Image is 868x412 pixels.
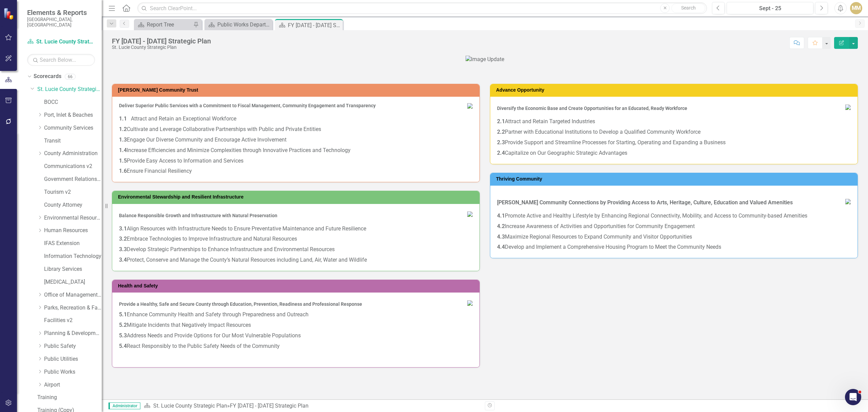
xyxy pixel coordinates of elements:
[119,341,473,352] p: React Responsibly to the Public Safety Needs of the Community
[497,223,505,229] strong: 4.2
[119,124,473,135] p: Cultivate and Leverage Collaborative Partnerships with Public and Private Entities
[44,240,102,247] a: IFAS Extension
[44,111,102,119] a: Port, Inlet & Beaches
[845,199,851,204] img: 7.Thrive.Comm%20small.png
[497,127,851,137] p: Partner with Educational Institutions to Develop a Qualified Community Workforce
[119,255,473,264] p: Protect, Conserve and Manage the County’s Natural Resources including Land, Air, Water and Wildlife
[118,194,476,200] h3: Environmental Stewardship and Resilient Infrastructure
[119,332,127,339] strong: 5.3
[467,103,473,109] img: 4.%20Foster.Comm.Trust%20small.png
[119,213,277,218] span: Balance Responsible Growth and Infrastructure with Natural Preservation
[147,20,192,29] div: Report Tree
[497,106,687,111] span: Diversify the Economic Base and Create Opportunities for an Educated, Ready Workforce
[497,244,505,250] strong: 4.4
[497,148,851,157] p: Capitalize on Our Geographic Strategic Advantages
[119,157,127,164] strong: 1.5
[497,129,505,135] strong: 2.2
[119,236,127,242] strong: 3.2
[496,176,854,182] h3: Thriving Community
[44,227,102,235] a: Human Resources
[119,234,473,244] p: Embrace Technologies to Improve Infrastructure and Natural Resources
[65,74,76,79] div: 66
[497,118,505,125] strong: 2.1
[119,322,127,328] strong: 5.2
[44,317,102,324] a: Facilities v2
[44,330,102,337] a: Planning & Development Services
[497,232,851,242] p: Maximize Regional Resources to Expand Community and Visitor Opportunities
[467,300,473,306] img: 8.Health.Safety%20small.png
[44,175,102,183] a: Government Relations v2
[119,224,473,234] p: Align Resources with Infrastructure Needs to Ensure Preventative Maintenance and Future Resilience
[118,88,476,93] h3: [PERSON_NAME] Community Trust
[44,201,102,209] a: County Attorney
[119,156,473,166] p: Provide Easy Access to Information and Services
[681,5,696,11] span: Search
[850,2,862,14] button: MM
[119,257,127,263] strong: 3.4
[497,116,851,127] p: Attract and Retain Targeted Industries
[44,355,102,363] a: Public Utilities
[27,8,95,17] span: Elements & Reports
[119,168,127,174] strong: 1.6
[44,381,102,389] a: Airport
[27,54,95,66] input: Search Below...
[118,283,476,288] h3: Health and Safety
[44,304,102,312] a: Parks, Recreation & Facilities Department
[44,368,102,376] a: Public Works
[44,265,102,273] a: Library Services
[44,163,102,170] a: Communications v2
[44,291,102,299] a: Office of Management & Budget
[44,124,102,132] a: Community Services
[497,150,505,156] strong: 2.4
[119,343,127,349] strong: 5.4
[497,199,793,206] strong: [PERSON_NAME] Community Connections by Providing Access to Arts, Heritage, Culture, Education and...
[137,2,707,14] input: Search ClearPoint...
[729,4,811,13] div: Sept - 25
[112,45,211,50] div: St. Lucie County Strategic Plan
[119,225,127,232] strong: 3.1
[497,212,505,219] strong: 4.1
[497,221,851,232] p: Increase Awareness of Activities and Opportunities for Community Engagement
[44,214,102,222] a: Environmental Resources
[131,115,236,122] span: Attract and Retain an Exceptional Workforce
[845,105,851,110] img: 5.Adv.Opportunity%20small%20v2.png
[230,402,309,409] div: FY [DATE] - [DATE] Strategic Plan
[44,342,102,350] a: Public Safety
[119,136,127,143] strong: 1.3
[44,150,102,157] a: County Administration
[497,211,851,221] p: Promote Active and Healthy Lifestyle by Enhancing Regional Connectivity, Mobility, and Access to ...
[44,98,102,106] a: BOCC
[497,233,505,240] strong: 4.3
[112,37,211,45] div: FY [DATE] - [DATE] Strategic Plan
[671,3,705,13] button: Search
[119,331,473,341] p: Address Needs and Provide Options for Our Most Vulnerable Populations
[119,244,473,255] p: Develop Strategic Partnerships to Enhance Infrastructure and Environmental Resources
[497,242,851,251] p: Develop and Implement a Comprehensive Housing Program to Meet the Community Needs
[37,394,102,401] a: Training
[119,126,127,132] strong: 1.2
[119,145,473,156] p: Increase Efficiencies and Minimize Complexities through Innovative Practices and Technology
[119,246,127,252] strong: 3.3
[497,137,851,148] p: Provide Support and Streamline Processes for Starting, Operating and Expanding a Business
[37,86,102,93] a: St. Lucie County Strategic Plan
[845,389,861,405] iframe: Intercom live chat
[144,402,480,410] div: »
[44,252,102,260] a: Information Technology
[496,88,854,93] h3: Advance Opportunity
[136,20,192,29] a: Report Tree
[119,135,473,145] p: Engage Our Diverse Community and Encourage Active Involvement
[727,2,813,14] button: Sept - 25
[108,402,140,409] span: Administrator
[3,7,15,20] img: ClearPoint Strategy
[497,139,505,146] strong: 2.3
[119,103,376,108] span: Deliver Superior Public Services with a Commitment to Fiscal Management, Community Engagement and...
[467,211,473,217] img: 6.Env.Steward%20small.png
[119,320,473,331] p: Mitigate Incidents that Negatively Impact Resources
[27,17,95,28] small: [GEOGRAPHIC_DATA], [GEOGRAPHIC_DATA]
[119,310,473,320] p: Enhance Community Health and Safety through Preparedness and Outreach
[119,311,127,318] strong: 5.1
[119,166,473,175] p: Ensure Financial Resiliency
[44,137,102,145] a: Transit
[288,21,341,30] div: FY [DATE] - [DATE] Strategic Plan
